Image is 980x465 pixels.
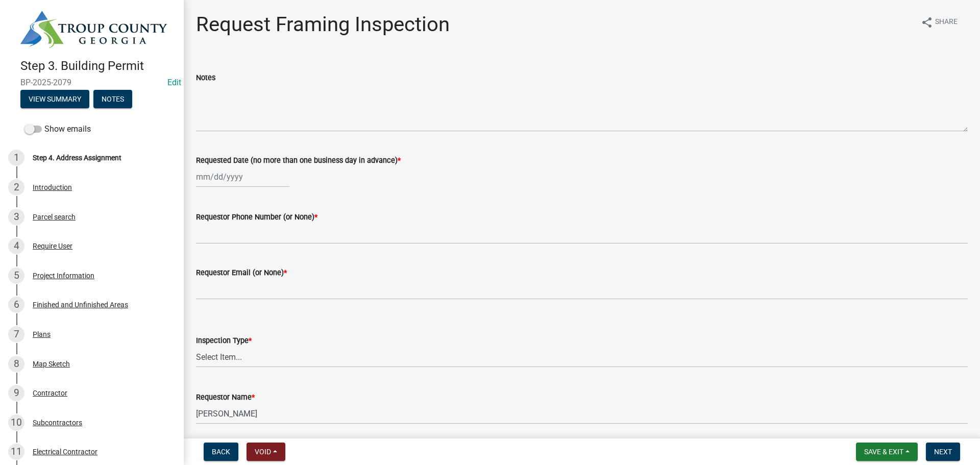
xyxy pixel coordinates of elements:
[33,389,67,397] div: Contractor
[8,444,24,460] div: 11
[20,59,176,74] h4: Step 3. Building Permit
[33,242,72,250] div: Require User
[20,78,163,87] span: BP-2025-2079
[212,448,230,456] span: Back
[33,301,128,308] div: Finished and Unfinished Areas
[93,90,132,108] button: Notes
[204,443,238,461] button: Back
[8,238,24,254] div: 4
[196,214,317,221] label: Requestor Phone Number (or None)
[8,297,24,313] div: 6
[196,394,255,401] label: Requestor Name
[20,11,167,48] img: Troup County, Georgia
[196,337,252,345] label: Inspection Type
[33,184,72,191] div: Introduction
[167,78,181,87] a: Edit
[196,75,215,82] label: Notes
[196,157,401,164] label: Requested Date (no more than one business day in advance)
[8,414,24,431] div: 10
[8,385,24,401] div: 9
[196,270,287,277] label: Requestor Email (or None)
[8,179,24,195] div: 2
[8,356,24,372] div: 8
[196,166,289,187] input: mm/dd/yyyy
[167,78,181,87] wm-modal-confirm: Edit Application Number
[926,443,960,461] button: Next
[8,209,24,225] div: 3
[33,154,121,161] div: Step 4. Address Assignment
[935,16,958,29] span: Share
[33,331,51,338] div: Plans
[8,326,24,342] div: 7
[33,213,76,221] div: Parcel search
[33,448,97,455] div: Electrical Contractor
[196,12,450,37] h1: Request Framing Inspection
[864,448,903,456] span: Save & Exit
[921,16,933,29] i: share
[856,443,918,461] button: Save & Exit
[33,419,82,426] div: Subcontractors
[913,12,966,32] button: shareShare
[247,443,285,461] button: Void
[20,95,89,104] wm-modal-confirm: Summary
[93,95,132,104] wm-modal-confirm: Notes
[8,150,24,166] div: 1
[934,448,952,456] span: Next
[33,360,70,368] div: Map Sketch
[8,267,24,284] div: 5
[33,272,94,279] div: Project Information
[20,90,89,108] button: View Summary
[255,448,271,456] span: Void
[24,123,91,135] label: Show emails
